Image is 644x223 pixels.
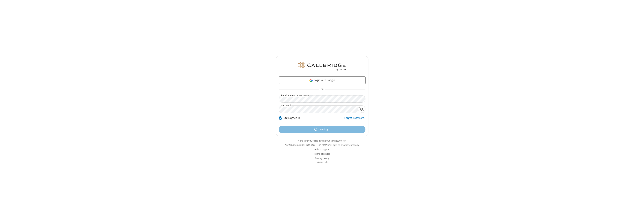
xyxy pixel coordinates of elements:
[276,143,368,147] li: Not QA Selenium DO NOT DELETE OR CHANGE?
[298,62,346,71] img: QA Selenium DO NOT DELETE OR CHANGE
[284,116,300,120] label: Stay signed in
[315,148,330,151] a: Help & support
[344,116,365,123] a: Forgot Password?
[279,126,365,133] button: Loading...
[319,87,325,92] span: OR
[279,95,365,103] input: Email address or username
[314,152,330,155] a: Terms of service
[309,78,313,82] img: google-icon.png
[315,157,329,160] a: Privacy policy
[276,161,368,164] li: v2.6.353.4b
[279,106,358,113] input: Password
[358,106,365,113] div: Show password
[319,127,330,132] span: Loading...
[332,143,359,147] button: Login to another company
[279,76,365,84] a: Login with Google
[298,139,346,142] a: Make sure you're ready with our connection test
